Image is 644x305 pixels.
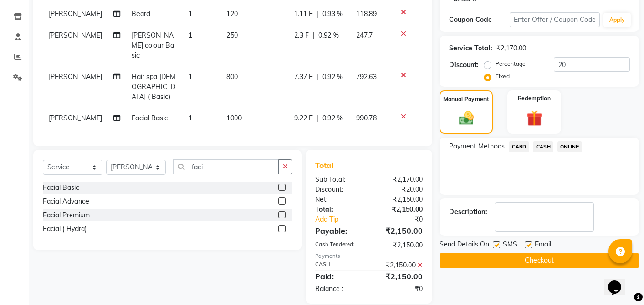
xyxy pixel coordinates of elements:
div: ₹2,150.00 [369,271,430,282]
span: 1 [188,72,192,81]
span: 792.63 [356,72,377,81]
div: Discount: [308,185,369,195]
div: ₹2,150.00 [369,205,430,215]
iframe: chat widget [604,267,634,295]
span: 1000 [226,114,242,122]
span: | [317,113,318,123]
div: Paid: [308,271,369,282]
span: | [313,30,315,40]
span: Beard [132,10,150,18]
span: | [317,9,318,19]
div: ₹2,150.00 [369,195,430,205]
span: 0.93 % [322,9,343,19]
div: ₹2,170.00 [369,175,430,185]
div: CASH [308,260,369,270]
span: 1.11 F [294,9,313,19]
div: Discount: [449,60,479,70]
span: 1 [188,31,192,39]
span: 0.92 % [322,113,343,123]
span: [PERSON_NAME] [49,31,102,39]
span: [PERSON_NAME] [49,114,102,122]
div: Sub Total: [308,175,369,185]
label: Fixed [495,72,510,80]
span: 990.78 [356,114,377,122]
label: Manual Payment [443,95,489,104]
span: Email [535,239,551,251]
div: Payable: [308,225,369,236]
span: 7.37 F [294,72,313,82]
div: ₹20.00 [369,185,430,195]
div: Net: [308,195,369,205]
img: _cash.svg [454,109,479,127]
span: Hair spa [DEMOGRAPHIC_DATA] ( Basic) [132,72,175,101]
div: Balance : [308,284,369,294]
img: _gift.svg [521,108,547,128]
div: Service Total: [449,43,492,53]
input: Search or Scan [173,159,279,174]
span: 1 [188,114,192,122]
span: CARD [509,141,529,152]
div: Description: [449,207,487,217]
span: 250 [226,31,238,39]
div: ₹2,150.00 [369,240,430,250]
span: 1 [188,10,192,18]
span: SMS [503,239,517,251]
span: [PERSON_NAME] colour Basic [132,31,174,59]
div: Facial ( Hydra) [43,224,87,234]
span: 800 [226,72,238,81]
span: 0.92 % [318,30,339,40]
span: ONLINE [557,141,582,152]
div: Facial Advance [43,197,89,207]
span: 118.89 [356,10,377,18]
div: Payments [315,252,423,260]
button: Apply [603,13,631,27]
span: 2.3 F [294,30,309,40]
span: Payment Methods [449,141,505,151]
div: ₹2,150.00 [369,225,430,236]
span: Facial Basic [132,114,168,122]
div: Cash Tendered: [308,240,369,250]
span: | [317,72,318,82]
span: 0.92 % [322,72,343,82]
div: ₹2,150.00 [369,260,430,270]
span: Send Details On [440,239,489,251]
button: Checkout [440,253,639,268]
span: Total [315,160,337,170]
span: 247.7 [356,31,373,39]
div: Coupon Code [449,15,509,25]
div: Facial Basic [43,183,79,193]
span: CASH [533,141,553,152]
span: 9.22 F [294,113,313,123]
div: Facial Premium [43,210,90,220]
input: Enter Offer / Coupon Code [510,12,600,27]
div: ₹2,170.00 [496,43,526,53]
span: 120 [226,10,238,18]
span: [PERSON_NAME] [49,72,102,81]
span: [PERSON_NAME] [49,10,102,18]
div: ₹0 [369,284,430,294]
a: Add Tip [308,215,379,225]
div: ₹0 [379,215,430,225]
label: Redemption [518,94,551,103]
div: Total: [308,205,369,215]
label: Percentage [495,59,526,68]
